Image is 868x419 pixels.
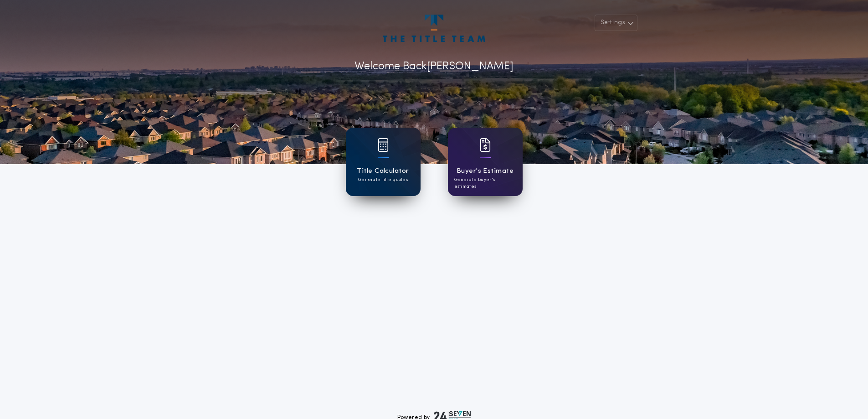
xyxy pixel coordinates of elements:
[454,176,516,190] p: Generate buyer's estimates
[457,166,514,176] h1: Buyer's Estimate
[480,138,491,152] img: card icon
[354,58,514,75] p: Welcome Back [PERSON_NAME]
[358,176,408,183] p: Generate title quotes
[595,15,637,31] button: Settings
[383,15,485,42] img: account-logo
[448,128,523,196] a: card iconBuyer's EstimateGenerate buyer's estimates
[346,128,421,196] a: card iconTitle CalculatorGenerate title quotes
[378,138,389,152] img: card icon
[357,166,409,176] h1: Title Calculator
